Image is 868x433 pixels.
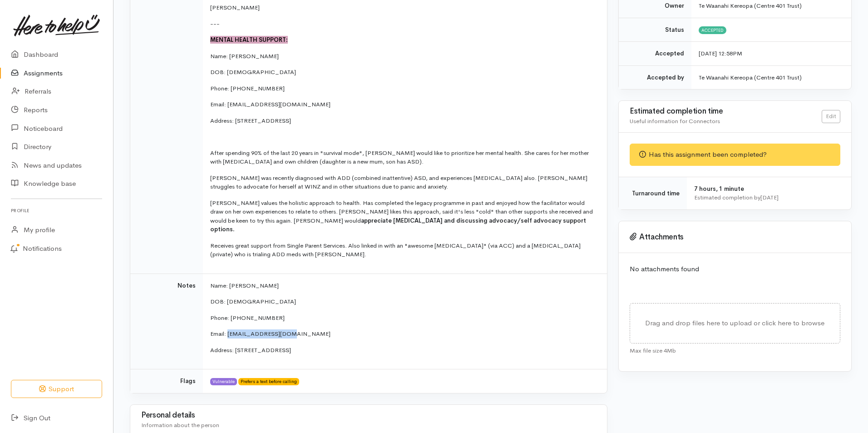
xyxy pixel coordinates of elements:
[760,194,779,201] time: [DATE]
[210,329,596,338] p: Email: [EMAIL_ADDRESS][DOMAIN_NAME]
[630,107,822,116] h3: Estimated completion time
[210,314,596,323] p: Phone: ⁠[PHONE_NUMBER]
[210,217,586,234] span: appreciate [MEDICAL_DATA] and discussing advocacy/self advocacy support options.
[130,274,203,369] td: Notes
[210,241,596,259] p: Receives great support from Single Parent Services. Also linked in with an "awesome [MEDICAL_DATA...
[210,149,596,166] p: After spending 90% of the last 20 years in "survival mode", [PERSON_NAME] would like to prioritiz...
[11,204,102,217] h6: Profile
[210,100,596,109] p: Email: [EMAIL_ADDRESS][DOMAIN_NAME]
[210,378,237,385] span: Vulnerable
[210,199,596,234] p: [PERSON_NAME] values the holistic approach to health. Has completed the legacy programme in past ...
[699,26,726,34] span: Accepted
[619,177,687,209] td: Turnaround time
[822,110,840,123] a: Edit
[630,233,840,242] h3: Attachments
[141,421,219,429] span: Information about the person
[699,50,742,57] time: [DATE] 12:58PM
[619,65,691,89] td: Accepted by
[210,346,596,355] p: Address: [STREET_ADDRESS]
[645,319,824,327] span: Drag and drop files here to upload or click here to browse
[210,68,596,77] p: DOB: [DEMOGRAPHIC_DATA]
[210,20,596,29] p: ---
[630,144,840,166] div: Has this assignment been completed?
[630,264,840,274] p: No attachments found
[210,174,596,191] p: [PERSON_NAME] was recently diagnosed with ADD (combined inattentive) ASD, and experiences [MEDICA...
[630,117,720,125] span: Useful information for Connectors
[210,36,288,44] font: MENTAL HEALTH SUPPORT:
[691,65,851,89] td: Te Waanahi Kereopa (Centre 401 Trust)
[630,343,840,355] div: Max file size 4Mb
[210,52,596,61] p: Name: [PERSON_NAME]
[11,380,102,398] button: Support
[210,281,596,290] p: Name: [PERSON_NAME]
[619,42,691,66] td: Accepted
[694,193,840,202] div: Estimated completion by
[699,2,802,10] span: Te Waanahi Kereopa (Centre 401 Trust)
[130,369,203,393] td: Flags
[238,378,299,385] span: Prefers a text before calling
[210,3,596,12] p: [PERSON_NAME]
[619,18,691,42] td: Status
[210,297,596,306] p: DOB: [DEMOGRAPHIC_DATA]
[210,84,596,93] p: Phone: ⁠[PHONE_NUMBER]
[210,116,596,125] p: Address: [STREET_ADDRESS]
[141,411,596,420] h3: Personal details
[694,185,744,193] span: 7 hours, 1 minute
